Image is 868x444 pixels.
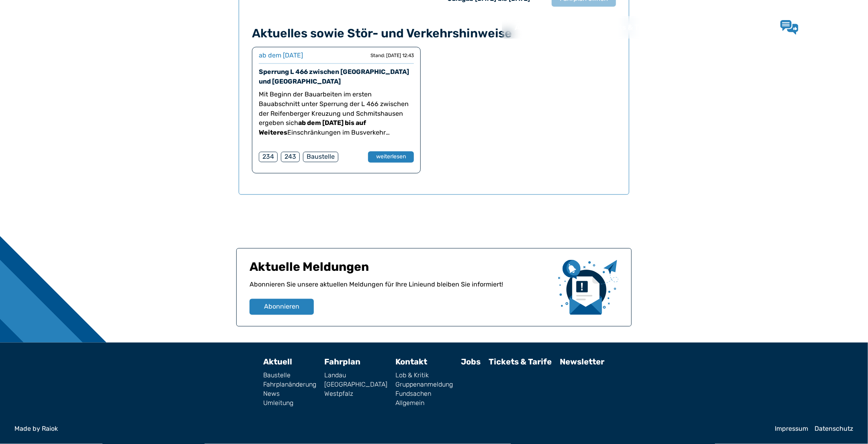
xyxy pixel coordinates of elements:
a: Impressum [775,426,809,432]
a: Tickets & Tarife [489,357,552,367]
img: QNV Logo [26,22,57,33]
a: Jobs [686,17,717,38]
a: Baustelle [264,372,317,379]
p: Mit Beginn der Bauarbeiten im ersten Bauabschnitt unter Sperrung der L 466 zwischen der Reifenber... [259,90,414,138]
a: Jobs [461,357,481,367]
a: Aktuell [508,17,547,38]
a: Lob & Kritik [396,372,453,379]
p: Abonnieren Sie unsere aktuellen Meldungen für Ihre Linie und bleiben Sie informiert! [250,280,552,299]
div: Baustelle [303,152,338,162]
span: Lob & Kritik [805,23,846,31]
a: Newsletter [560,357,605,367]
button: weiterlesen [368,151,414,163]
div: Stand: [DATE] 12:43 [371,52,414,59]
a: Wir [662,17,686,38]
a: Fundsachen [396,391,453,397]
a: Kontakt [396,357,428,367]
img: newsletter [558,260,618,315]
a: Fahrplanänderung [264,382,317,388]
a: Lob & Kritik [780,20,846,35]
a: News [264,391,317,397]
a: Kontakt [717,17,759,38]
a: Fahrplan [547,17,593,38]
a: Landau [325,372,388,379]
a: Tickets & Tarife [593,17,662,38]
a: Gruppenanmeldung [396,382,453,388]
a: Westpfalz [325,391,388,397]
a: [GEOGRAPHIC_DATA] [325,382,388,388]
strong: ab dem [DATE] bis auf Weiteres [259,119,366,137]
a: QNV Logo [26,19,57,35]
a: Umleitung [264,400,317,407]
a: Fahrplan [325,357,361,367]
a: Datenschutz [815,426,854,432]
button: Abonnieren [250,299,314,315]
div: 243 [281,152,300,162]
a: Allgemein [396,400,453,407]
div: 234 [259,152,278,162]
div: ab dem [DATE] [259,51,303,60]
a: Aktuell [264,357,293,367]
a: Made by Raiok [14,426,769,432]
h4: Aktuelles sowie Stör- und Verkehrshinweise [252,26,616,41]
h1: Aktuelle Meldungen [250,260,552,280]
a: Sperrung L 466 zwischen [GEOGRAPHIC_DATA] und [GEOGRAPHIC_DATA] [259,68,409,85]
span: Abonnieren [264,302,299,312]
